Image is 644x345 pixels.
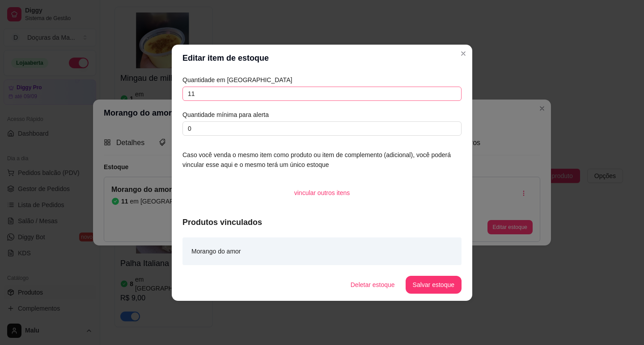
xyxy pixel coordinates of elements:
[182,216,462,229] article: Produtos vinculados
[406,276,462,294] button: Salvar estoque
[182,110,462,120] article: Quantidade mínima para alerta
[287,184,357,202] button: vincular outros itens
[456,46,470,61] button: Close
[182,150,462,170] article: Caso você venda o mesmo item como produto ou item de complemento (adicional), você poderá vincula...
[191,246,241,256] article: Morango do amor
[182,75,462,85] article: Quantidade em [GEOGRAPHIC_DATA]
[172,45,472,71] header: Editar item de estoque
[343,276,402,294] button: Deletar estoque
